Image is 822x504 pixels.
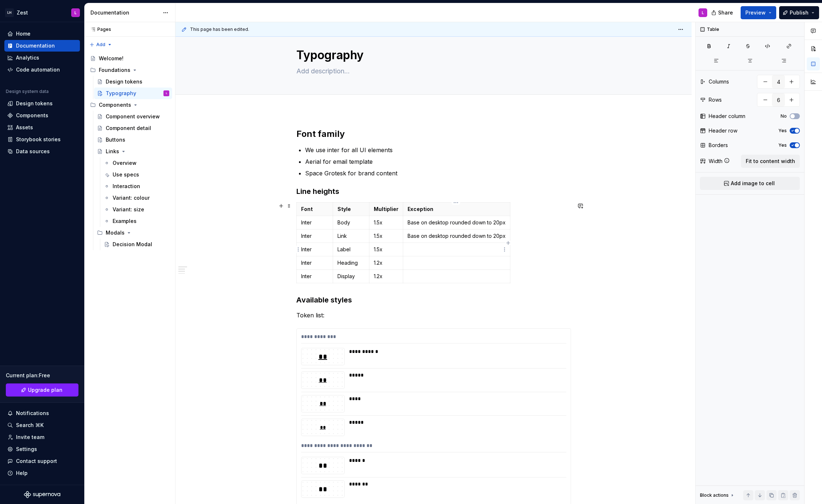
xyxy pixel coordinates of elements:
span: Publish [790,9,809,16]
a: Overview [101,157,172,169]
div: L [166,90,167,97]
div: Pages [87,27,111,32]
a: Interaction [101,180,172,192]
div: Foundations [99,66,130,74]
div: Data sources [16,148,50,155]
div: Code automation [16,66,60,73]
div: Links [106,148,119,155]
button: Notifications [4,407,80,419]
a: Component overview [94,111,172,122]
div: Analytics [16,54,39,61]
p: Label [337,246,365,253]
div: Contact support [16,458,57,465]
p: Exception [408,206,506,213]
a: TypographyL [94,88,172,99]
a: Decision Modal [101,239,172,250]
label: No [781,113,787,119]
p: Body [337,219,365,226]
div: Columns [709,78,729,85]
span: Add image to cell [731,180,775,187]
button: Help [4,467,80,479]
a: Variant: colour [101,192,172,204]
a: Analytics [4,52,80,64]
button: Fit to content width [741,155,800,168]
div: Rows [709,96,722,103]
div: Modals [94,227,172,239]
p: Display [337,273,365,280]
p: Inter [301,259,328,267]
div: Component detail [106,125,151,132]
p: Inter [301,232,328,240]
label: Yes [778,142,787,148]
button: LHZestL [1,5,83,20]
div: Search ⌘K [16,422,44,429]
p: Heading [337,259,365,267]
p: Multiplier [374,206,398,213]
div: Block actions [700,490,735,500]
div: Components [99,101,131,109]
a: Invite team [4,431,80,443]
label: Yes [778,128,787,134]
span: Fit to content width [746,158,795,165]
div: L [702,10,704,16]
a: Welcome! [87,53,172,64]
p: We use inter for all UI elements [305,146,571,154]
div: Modals [106,229,125,236]
div: Block actions [700,492,729,498]
a: Component detail [94,122,172,134]
button: Share [708,6,738,19]
div: Notifications [16,410,49,417]
div: Interaction [113,183,140,190]
a: Assets [4,122,80,133]
p: Inter [301,219,328,226]
button: Publish [779,6,819,19]
div: Variant: colour [113,194,150,202]
div: Variant: size [113,206,144,213]
div: Header column [709,113,745,120]
div: Design tokens [106,78,142,85]
div: Welcome! [99,55,123,62]
button: Upgrade plan [6,383,78,397]
span: Preview [745,9,766,16]
p: Base on desktop rounded down to 20px [408,219,506,226]
div: Assets [16,124,33,131]
div: Settings [16,446,37,453]
button: Contact support [4,455,80,467]
a: Code automation [4,64,80,76]
p: Token list: [296,311,571,320]
p: Inter [301,273,328,280]
div: Components [16,112,48,119]
div: Storybook stories [16,136,61,143]
div: Borders [709,142,728,149]
a: Settings [4,443,80,455]
a: Home [4,28,80,40]
button: Preview [741,6,776,19]
div: Invite team [16,434,44,441]
div: Overview [113,159,137,167]
a: Buttons [94,134,172,146]
button: Add image to cell [700,177,800,190]
a: Design tokens [4,98,80,109]
a: Supernova Logo [24,491,60,498]
div: Components [87,99,172,111]
p: Link [337,232,365,240]
button: Add [87,40,114,50]
h2: Font family [296,128,571,140]
p: 1.5x [374,219,398,226]
p: Aerial for email template [305,157,571,166]
div: Width [709,158,722,165]
div: Page tree [87,53,172,250]
strong: Font [301,206,313,212]
div: Typography [106,90,136,97]
div: Examples [113,218,137,225]
a: Design tokens [94,76,172,88]
div: Documentation [90,9,159,16]
p: Inter [301,246,328,253]
div: Documentation [16,42,55,49]
div: Decision Modal [113,241,152,248]
span: This page has been edited. [190,27,249,32]
a: Links [94,146,172,157]
p: 1.2x [374,259,398,267]
p: 1.2x [374,273,398,280]
div: LH [5,8,14,17]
